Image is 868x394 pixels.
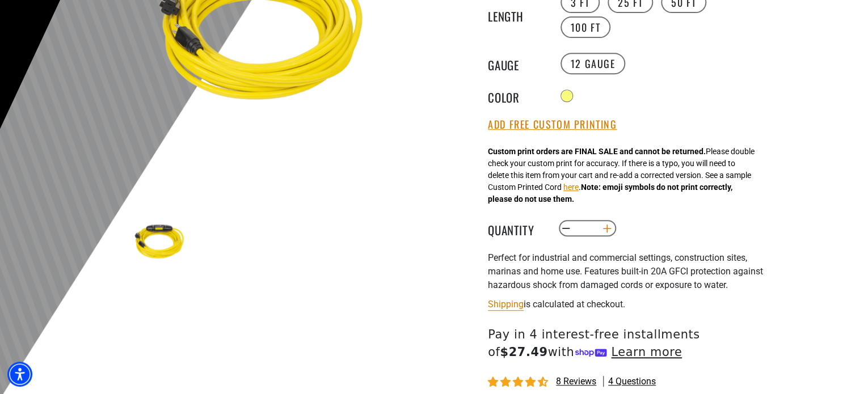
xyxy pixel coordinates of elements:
label: 12 Gauge [561,53,626,74]
label: Quantity [488,221,545,236]
span: 4.62 stars [488,377,550,388]
a: Shipping [488,299,524,310]
legend: Color [488,88,545,103]
img: Yellow [127,210,193,276]
button: here [563,181,579,193]
strong: Note: emoji symbols do not print correctly, please do not use them. [488,183,732,204]
div: is calculated at checkout. [488,296,766,312]
div: Please double check your custom print for accuracy. If there is a typo, you will need to delete t... [488,146,755,205]
legend: Gauge [488,56,545,71]
button: Add Free Custom Printing [488,118,617,131]
label: 100 FT [561,16,611,38]
div: Accessibility Menu [7,362,32,387]
span: 8 reviews [556,376,596,387]
strong: Custom print orders are FINAL SALE and cannot be returned. [488,147,706,156]
span: 4 questions [608,375,656,388]
legend: Length [488,7,545,22]
span: Perfect for industrial and commercial settings, construction sites, marinas and home use. Feature... [488,252,763,290]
